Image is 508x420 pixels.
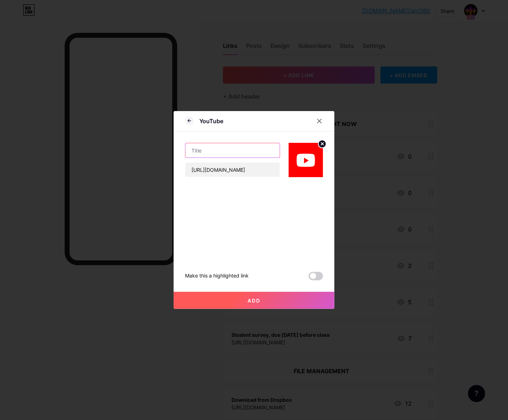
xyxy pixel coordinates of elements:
[199,117,223,125] div: YouTube
[174,292,334,309] button: Add
[185,272,249,280] div: Make this a highlighted link
[185,162,280,177] input: URL
[185,143,280,157] input: Title
[248,297,260,304] span: Add
[289,143,323,177] img: link_thumbnail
